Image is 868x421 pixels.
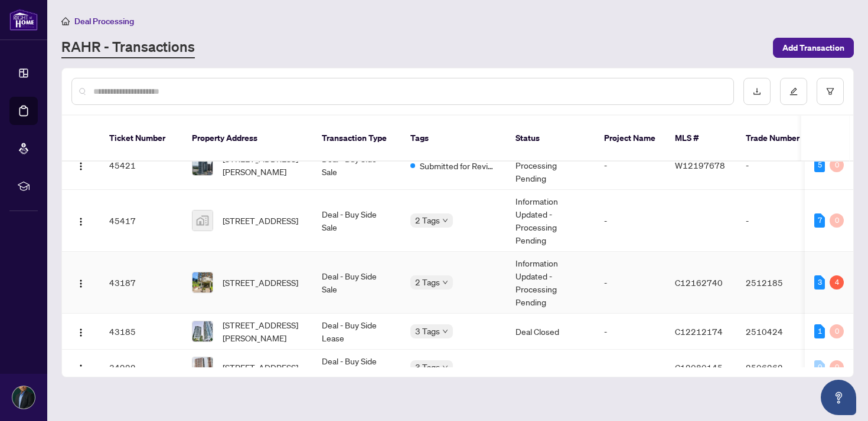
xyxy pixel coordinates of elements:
th: Transaction Type [312,116,401,162]
td: - [595,350,665,386]
span: down [442,279,448,285]
td: - [506,350,595,386]
button: download [743,78,771,105]
td: 45417 [100,190,182,252]
td: Information Updated - Processing Pending [506,190,595,252]
th: Trade Number [736,116,819,162]
td: - [736,141,819,190]
th: MLS # [665,116,736,162]
span: [STREET_ADDRESS] [223,361,298,374]
img: thumbnail-img [192,321,213,341]
span: 3 Tags [415,360,440,374]
td: Deal - Buy Side Sale [312,141,401,190]
th: Ticket Number [100,116,182,162]
span: Deal Processing [74,16,134,27]
div: 1 [814,324,825,338]
td: - [595,190,665,252]
span: W12197678 [675,160,725,170]
span: home [61,17,70,25]
div: 4 [830,275,844,290]
th: Property Address [182,116,312,162]
div: 0 [830,324,844,338]
span: Submitted for Review [420,159,497,172]
td: 45421 [100,141,182,190]
td: 43187 [100,252,182,314]
td: Deal - Buy Side Sale [312,252,401,314]
img: thumbnail-img [192,357,213,377]
img: Logo [76,328,86,337]
div: 7 [814,213,825,228]
div: 0 [814,360,825,374]
span: C12162740 [675,277,723,288]
td: - [595,141,665,190]
img: thumbnail-img [192,272,213,292]
a: RAHR - Transactions [61,37,195,58]
td: 34922 [100,350,182,386]
div: 3 [814,275,825,290]
button: Open asap [821,380,856,415]
span: [STREET_ADDRESS] [223,214,298,227]
th: Tags [401,116,506,162]
button: Logo [71,273,90,292]
span: down [442,218,448,223]
span: 2 Tags [415,213,440,227]
button: Logo [71,358,90,377]
button: edit [780,78,807,105]
span: Add Transaction [782,38,844,57]
button: Logo [71,211,90,230]
img: Logo [76,279,86,288]
span: [STREET_ADDRESS] [223,276,298,289]
span: 2 Tags [415,275,440,289]
td: New Submission - Processing Pending [506,141,595,190]
span: down [442,364,448,370]
button: Logo [71,156,90,175]
td: 2506262 [736,350,819,386]
span: 3 Tags [415,324,440,338]
button: Add Transaction [773,38,854,58]
td: Deal Closed [506,314,595,350]
div: 5 [814,158,825,172]
td: Deal - Buy Side Lease [312,350,401,386]
span: [STREET_ADDRESS][PERSON_NAME] [223,152,303,178]
td: 2512185 [736,252,819,314]
span: filter [826,87,834,96]
td: - [736,190,819,252]
span: C12080145 [675,362,723,373]
img: Logo [76,217,86,226]
td: Deal - Buy Side Lease [312,314,401,350]
img: Profile Icon [12,386,35,409]
td: Information Updated - Processing Pending [506,252,595,314]
span: [STREET_ADDRESS][PERSON_NAME] [223,318,303,344]
td: - [595,252,665,314]
div: 0 [830,360,844,374]
img: logo [9,9,38,31]
span: C12212174 [675,326,723,337]
img: Logo [76,364,86,373]
td: Deal - Buy Side Sale [312,190,401,252]
span: down [442,328,448,334]
button: filter [817,78,844,105]
span: edit [789,87,798,96]
th: Status [506,116,595,162]
img: thumbnail-img [192,155,213,175]
th: Project Name [595,116,665,162]
td: 2510424 [736,314,819,350]
div: 0 [830,158,844,172]
div: 0 [830,213,844,228]
img: thumbnail-img [192,210,213,231]
button: Logo [71,322,90,341]
img: Logo [76,162,86,171]
td: 43185 [100,314,182,350]
td: - [595,314,665,350]
span: download [753,87,761,96]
